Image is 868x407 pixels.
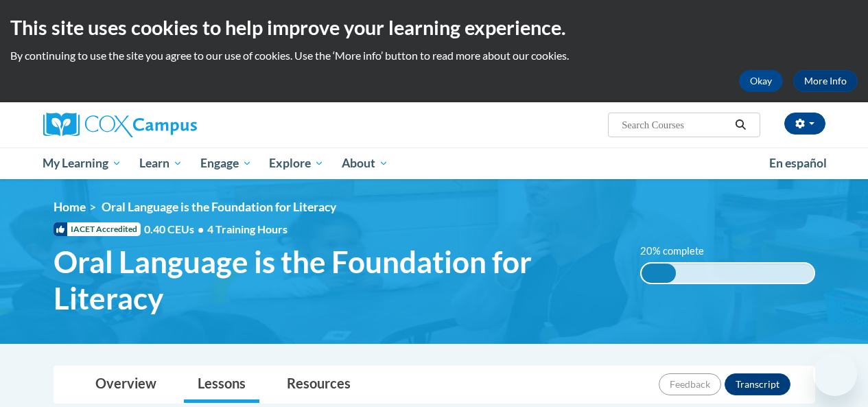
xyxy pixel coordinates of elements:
span: About [342,155,388,172]
a: Resources [273,367,364,403]
button: Account Settings [784,113,825,135]
a: Home [54,200,86,214]
p: By continuing to use the site you agree to our use of cookies. Use the ‘More info’ button to read... [10,48,858,63]
a: Engage [191,148,261,179]
input: Search Courses [620,117,730,133]
iframe: Button to launch messaging window [813,352,857,396]
span: 4 Training Hours [207,222,288,235]
span: • [198,222,204,235]
label: 20% complete [640,244,719,259]
div: Main menu [33,148,836,179]
span: 0.40 CEUs [144,222,207,237]
a: En español [760,149,836,178]
div: 20% complete [642,264,676,283]
a: My Learning [34,148,131,179]
a: Explore [260,148,333,179]
span: Oral Language is the Foundation for Literacy [102,200,336,214]
a: More Info [793,70,858,92]
button: Search [730,117,751,133]
span: IACET Accredited [54,222,141,236]
span: Engage [200,155,252,172]
h2: This site uses cookies to help improve your learning experience. [10,14,858,41]
a: Lessons [184,367,259,403]
button: Feedback [659,373,721,395]
span: Explore [269,155,324,172]
span: Oral Language is the Foundation for Literacy [54,244,620,316]
img: Cox Campus [43,113,197,137]
a: Cox Campus [43,113,290,137]
button: Transcript [725,373,790,395]
a: Learn [130,148,191,179]
span: My Learning [43,155,121,172]
a: About [333,148,397,179]
span: Learn [139,155,183,172]
button: Okay [739,70,783,92]
span: En español [769,156,827,170]
a: Overview [82,367,170,403]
